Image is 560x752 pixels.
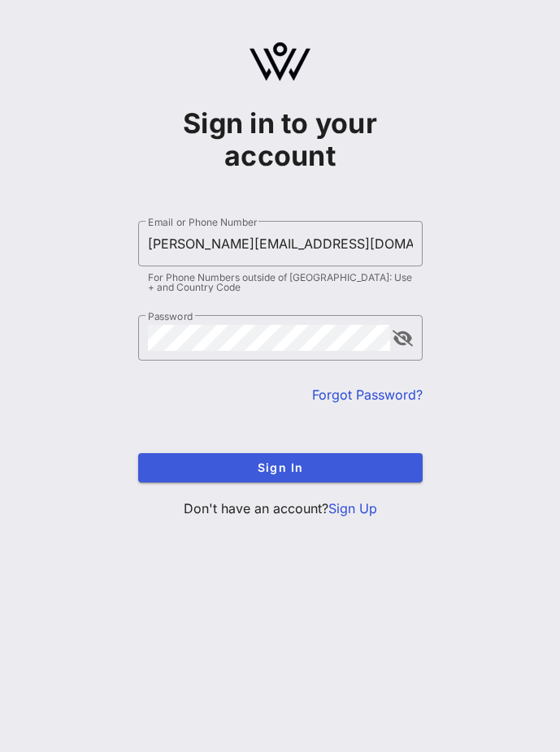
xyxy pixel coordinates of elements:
a: Forgot Password? [312,387,423,403]
a: Sign Up [328,500,377,516]
button: append icon [393,331,413,347]
span: Sign In [151,460,410,474]
label: Email or Phone Number [148,216,257,228]
p: Don't have an account? [138,499,423,518]
div: For Phone Numbers outside of [GEOGRAPHIC_DATA]: Use + and Country Code [148,273,413,292]
button: Sign In [138,453,423,482]
h1: Sign in to your account [138,107,423,172]
label: Password [148,310,193,322]
img: logo.svg [250,42,310,81]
